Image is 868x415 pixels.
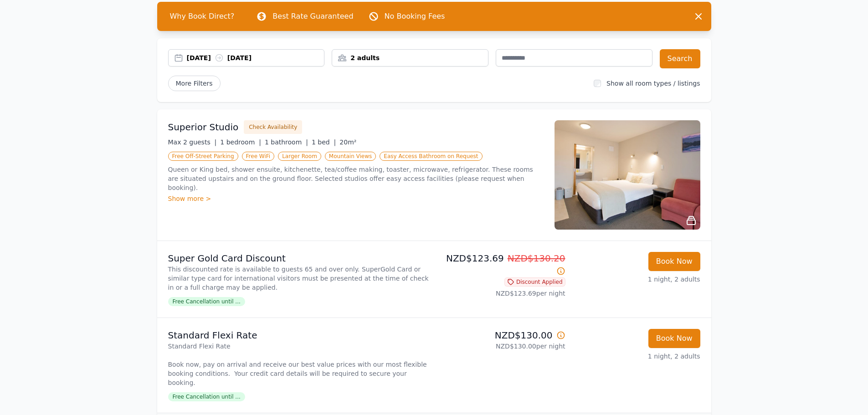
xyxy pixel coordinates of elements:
[168,121,239,133] h3: Superior Studio
[648,329,700,348] button: Book Now
[168,297,245,306] span: Free Cancellation until ...
[272,11,353,22] p: Best Rate Guaranteed
[573,275,700,284] p: 1 night, 2 adults
[168,138,217,146] span: Max 2 guests |
[168,392,245,401] span: Free Cancellation until ...
[380,152,482,161] span: Easy Access Bathroom on Request
[168,76,221,91] span: More Filters
[339,138,356,146] span: 20m²
[168,165,544,192] p: Queen or King bed, shower ensuite, kitchenette, tea/coffee making, toaster, microwave, refrigerat...
[385,11,445,22] p: No Booking Fees
[504,277,565,287] span: Discount Applied
[244,120,302,134] button: Check Availability
[332,53,488,62] div: 2 adults
[168,265,431,292] p: This discounted rate is available to guests 65 and over only. SuperGold Card or similar type card...
[438,289,565,298] p: NZD$123.69 per night
[573,352,700,361] p: 1 night, 2 adults
[648,252,700,271] button: Book Now
[325,152,376,161] span: Mountain Views
[312,138,336,146] span: 1 bed |
[265,138,308,146] span: 1 bathroom |
[660,49,700,68] button: Search
[187,53,324,62] div: [DATE] [DATE]
[278,152,321,161] span: Larger Room
[168,329,431,342] p: Standard Flexi Rate
[606,80,700,87] label: Show all room types / listings
[438,329,565,342] p: NZD$130.00
[242,152,275,161] span: Free WiFi
[508,253,565,264] span: NZD$130.20
[438,252,565,277] p: NZD$123.69
[163,7,242,26] span: Why Book Direct?
[168,152,238,161] span: Free Off-Street Parking
[220,138,261,146] span: 1 bedroom |
[168,342,431,387] p: Standard Flexi Rate Book now, pay on arrival and receive our best value prices with our most flex...
[438,342,565,351] p: NZD$130.00 per night
[168,252,431,265] p: Super Gold Card Discount
[168,194,544,203] div: Show more >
